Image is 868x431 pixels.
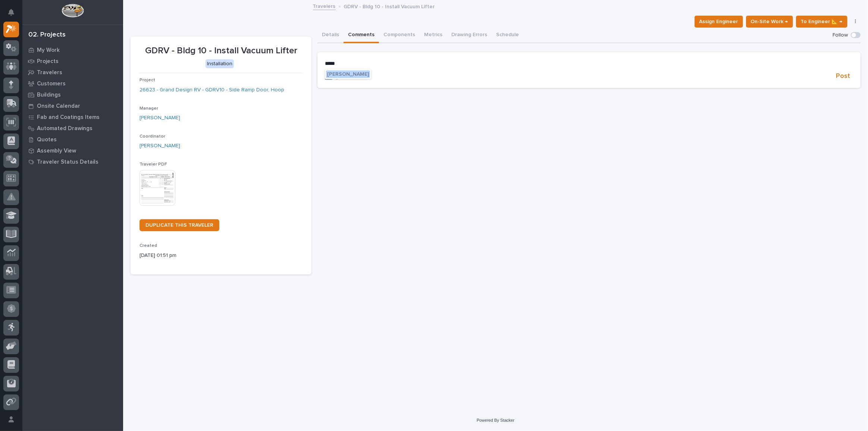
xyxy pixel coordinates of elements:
[37,103,80,110] p: Onsite Calendar
[326,70,370,78] button: [PERSON_NAME]
[62,4,84,18] img: Workspace Logo
[37,114,100,121] p: Fab and Coatings Items
[22,111,123,123] a: Fab and Coatings Items
[796,16,847,28] button: To Engineer 📐 →
[140,243,157,248] span: Created
[833,32,848,38] p: Follow
[37,81,66,87] p: Customers
[3,4,19,20] button: Notifications
[140,106,158,111] span: Manager
[379,28,420,43] button: Components
[140,45,303,56] p: GDRV - Bldg 10 - Install Vacuum Lifter
[751,17,788,26] span: On-Site Work →
[695,16,743,28] button: Assign Engineer
[22,100,123,111] a: Onsite Calendar
[140,142,180,150] a: [PERSON_NAME]
[140,162,167,167] span: Traveler PDF
[9,9,19,21] div: Notifications
[22,145,123,156] a: Assembly View
[801,17,843,26] span: To Engineer 📐 →
[22,78,123,89] a: Customers
[420,28,447,43] button: Metrics
[140,134,165,139] span: Coordinator
[37,125,93,132] p: Automated Drawings
[22,89,123,100] a: Buildings
[836,72,850,81] span: Post
[746,16,793,28] button: On-Site Work →
[492,28,523,43] button: Schedule
[327,72,369,77] span: [PERSON_NAME]
[313,1,336,10] a: Travelers
[28,31,66,39] div: 02. Projects
[22,56,123,67] a: Projects
[37,136,57,143] p: Quotes
[22,123,123,134] a: Automated Drawings
[22,156,123,167] a: Traveler Status Details
[344,2,435,10] p: GDRV - Bldg 10 - Install Vacuum Lifter
[140,86,284,94] a: 26623 - Grand Design RV - GDRV10 - Side Ramp Door, Hoop
[37,47,60,54] p: My Work
[22,67,123,78] a: Travelers
[344,28,379,43] button: Comments
[37,69,62,76] p: Travelers
[140,114,180,122] a: [PERSON_NAME]
[37,58,59,65] p: Projects
[317,28,344,43] button: Details
[140,252,303,259] p: [DATE] 01:51 pm
[140,219,219,231] a: DUPLICATE THIS TRAVELER
[22,44,123,56] a: My Work
[37,148,76,154] p: Assembly View
[22,134,123,145] a: Quotes
[447,28,492,43] button: Drawing Errors
[206,59,234,69] div: Installation
[140,78,155,82] span: Project
[37,92,61,98] p: Buildings
[37,159,98,166] p: Traveler Status Details
[145,223,213,228] span: DUPLICATE THIS TRAVELER
[833,72,853,81] button: Post
[699,17,738,26] span: Assign Engineer
[477,418,514,422] a: Powered By Stacker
